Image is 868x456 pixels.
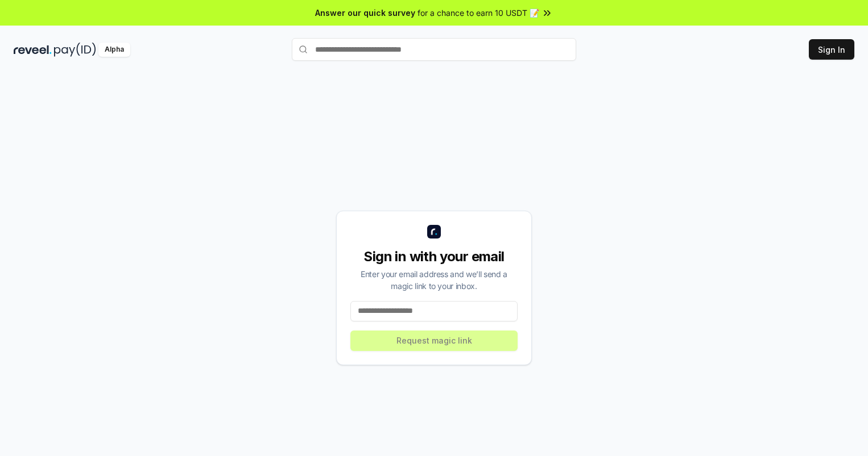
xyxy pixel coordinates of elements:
img: reveel_dark [14,43,52,57]
div: Sign in with your email [350,248,518,266]
div: Enter your email address and we’ll send a magic link to your inbox. [350,268,518,292]
span: Answer our quick survey [315,7,415,19]
div: Alpha [98,43,130,57]
span: for a chance to earn 10 USDT 📝 [418,7,539,19]
button: Sign In [809,39,854,60]
img: logo_small [427,225,441,239]
img: pay_id [54,43,96,57]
